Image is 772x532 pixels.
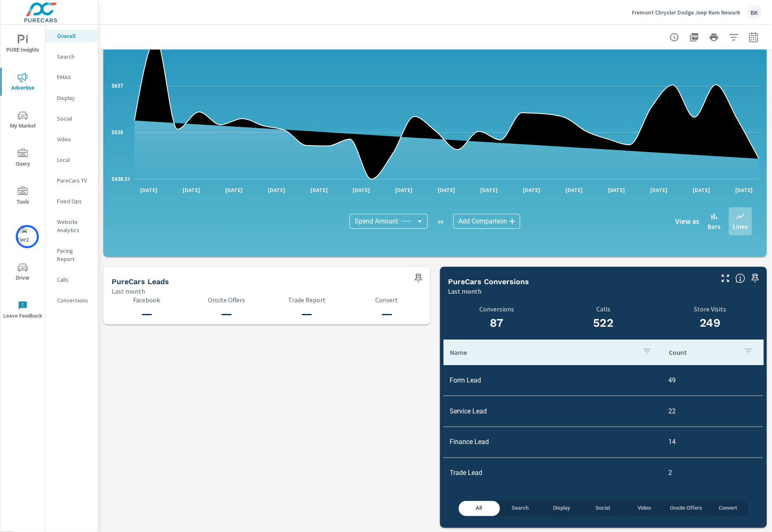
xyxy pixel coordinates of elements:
div: Fixed Ops [45,195,98,207]
h3: — [272,307,342,321]
text: $538 [112,130,123,135]
span: Understand conversion over the selected time range. [736,273,746,283]
div: Search [45,50,98,63]
text: $637 [112,83,123,89]
div: Conversions [45,294,98,306]
p: Onsite Offers [192,296,262,304]
h3: 249 [657,316,764,330]
p: [DATE] [177,186,206,194]
text: $438.31 [112,176,130,182]
span: Tier2 [3,225,43,245]
p: [DATE] [134,186,163,194]
span: Advertise [3,73,43,93]
h5: PureCars Leads [112,277,169,286]
p: [DATE] [390,186,419,194]
p: Overall [57,32,91,40]
p: Last month [112,286,145,296]
p: [DATE] [475,186,504,194]
td: Service Lead [443,401,662,422]
td: 14 [662,432,763,453]
button: Print Report [706,29,722,45]
h3: 522 [555,316,652,330]
p: [DATE] [347,186,376,194]
h5: PureCars Conversions [448,277,529,286]
p: [DATE] [645,186,674,194]
span: Driver [3,263,43,283]
button: Select Date Range [746,29,762,45]
p: [DATE] [219,186,248,194]
span: Spend Amount [355,217,398,226]
div: Overall [45,30,98,42]
p: Convert [352,296,422,304]
div: Website Analytics [45,216,98,236]
span: Search [505,504,536,513]
span: Display [546,504,578,513]
p: Local [57,156,91,164]
p: PureCars TV [57,176,91,185]
span: Tools [3,187,43,207]
span: Query [3,149,43,169]
p: Pacing Report [57,247,91,263]
p: Fremont Chrysler Dodge Jeep Ram Newark [632,9,741,16]
td: 49 [662,370,763,391]
p: [DATE] [687,186,716,194]
span: Video [629,504,660,513]
p: [DATE] [602,186,631,194]
div: Social [45,112,98,125]
p: Conversions [57,296,91,304]
p: Search [57,52,91,61]
p: Last month [448,286,482,296]
p: PMAX [57,73,91,81]
div: Display [45,92,98,104]
h3: — [112,307,182,321]
div: PMAX [45,71,98,83]
button: Apply Filters [726,29,742,45]
div: Calls [45,273,98,286]
p: Conversions [448,305,545,313]
h3: — [352,307,422,321]
div: BK [747,5,762,20]
span: All [464,504,495,513]
div: PureCars TV [45,174,98,187]
td: 22 [662,401,763,422]
p: Website Analytics [57,218,91,234]
p: [DATE] [517,186,546,194]
button: "Export Report to PDF" [686,29,703,45]
h6: View as [676,217,700,226]
div: Pacing Report [45,245,98,265]
p: [DATE] [730,186,759,194]
p: Video [57,135,91,143]
span: Convert [712,504,744,513]
div: Video [45,133,98,145]
div: Add Comparison [453,214,520,229]
p: [DATE] [262,186,291,194]
p: [DATE] [305,186,334,194]
div: nav menu [0,25,45,329]
div: Spend Amount [350,214,428,229]
span: PURE Insights [3,35,43,55]
p: Bars [708,221,721,231]
h3: — [192,307,262,321]
p: Calls [555,305,652,313]
p: Name [450,348,636,356]
p: Count [669,348,737,356]
span: Save this to your personalized report [749,272,762,285]
span: Add Comparison [458,217,507,226]
p: Social [57,114,91,123]
span: Social [588,504,619,513]
div: Local [45,154,98,166]
span: Onsite Offers [670,504,703,513]
p: Facebook [112,296,182,304]
p: Store Visits [657,305,764,313]
span: Leave Feedback [3,301,43,321]
p: Display [57,94,91,102]
span: Save this to your personalized report [412,272,425,285]
td: Trade Lead [443,463,662,484]
button: Make Fullscreen [719,272,732,285]
span: My Market [3,111,43,131]
p: Lines [733,221,748,231]
td: Form Lead [443,370,662,391]
td: Finance Lead [443,432,662,453]
p: [DATE] [432,186,461,194]
p: Calls [57,275,91,284]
